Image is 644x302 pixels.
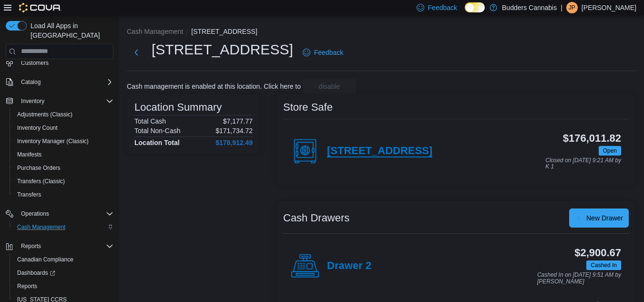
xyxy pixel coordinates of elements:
[563,133,621,144] h3: $176,011.82
[599,146,621,156] span: Open
[215,127,253,135] p: $171,734.72
[17,95,113,107] span: Inventory
[127,27,636,38] nav: An example of EuiBreadcrumbs
[13,254,113,265] span: Canadian Compliance
[13,189,113,200] span: Transfers
[10,220,117,234] button: Cash Management
[17,151,41,158] span: Manifests
[428,3,457,12] span: Feedback
[13,267,59,279] a: Dashboards
[582,2,636,13] p: [PERSON_NAME]
[17,124,58,132] span: Inventory Count
[591,261,617,270] span: Cashed In
[215,139,253,146] h4: $178,912.49
[134,117,166,125] h6: Total Cash
[10,280,117,293] button: Reports
[17,208,113,219] span: Operations
[10,135,117,148] button: Inventory Manager (Classic)
[561,2,562,13] p: |
[314,48,343,57] span: Feedback
[2,94,117,108] button: Inventory
[127,28,183,35] button: Cash Management
[2,75,117,89] button: Catalog
[13,189,45,200] a: Transfers
[319,82,340,91] span: disable
[327,145,432,157] h4: [STREET_ADDRESS]
[13,162,64,174] a: Purchase Orders
[13,109,113,120] span: Adjustments (Classic)
[13,149,113,160] span: Manifests
[17,137,89,145] span: Inventory Manager (Classic)
[327,260,371,272] h4: Drawer 2
[10,161,117,175] button: Purchase Orders
[13,135,92,147] a: Inventory Manager (Classic)
[17,240,45,252] button: Reports
[537,272,621,285] p: Cashed In on [DATE] 9:51 AM by [PERSON_NAME]
[2,240,117,253] button: Reports
[13,221,69,233] a: Cash Management
[17,269,55,277] span: Dashboards
[17,164,61,172] span: Purchase Orders
[586,213,623,223] span: New Drawer
[17,208,53,219] button: Operations
[21,242,41,250] span: Reports
[17,240,113,252] span: Reports
[17,177,65,185] span: Transfers (Classic)
[17,76,44,88] button: Catalog
[13,122,113,134] span: Inventory Count
[586,260,621,270] span: Cashed In
[13,221,113,233] span: Cash Management
[17,191,41,198] span: Transfers
[152,40,293,59] h1: [STREET_ADDRESS]
[13,281,113,292] span: Reports
[303,79,356,94] button: disable
[13,162,113,174] span: Purchase Orders
[10,108,117,121] button: Adjustments (Classic)
[21,210,49,218] span: Operations
[17,57,52,69] a: Customers
[191,28,257,35] button: [STREET_ADDRESS]
[2,56,117,70] button: Customers
[283,212,349,224] h3: Cash Drawers
[10,121,117,135] button: Inventory Count
[17,95,48,107] button: Inventory
[569,2,575,13] span: JP
[17,282,37,290] span: Reports
[127,43,146,62] button: Next
[2,207,117,220] button: Operations
[13,149,45,160] a: Manifests
[10,266,117,280] a: Dashboards
[21,97,44,105] span: Inventory
[13,176,69,187] a: Transfers (Classic)
[134,127,181,135] h6: Total Non-Cash
[134,139,180,146] h4: Location Total
[17,256,73,263] span: Canadian Compliance
[21,78,41,86] span: Catalog
[566,2,578,13] div: Jessica Patterson
[19,3,61,12] img: Cova
[13,254,77,265] a: Canadian Compliance
[603,146,617,155] span: Open
[17,223,65,231] span: Cash Management
[21,59,49,67] span: Customers
[13,176,113,187] span: Transfers (Classic)
[299,43,347,62] a: Feedback
[465,12,465,13] span: Dark Mode
[13,135,113,147] span: Inventory Manager (Classic)
[574,247,621,259] h3: $2,900.67
[10,175,117,188] button: Transfers (Classic)
[569,208,629,228] button: New Drawer
[134,102,222,113] h3: Location Summary
[465,2,485,12] input: Dark Mode
[13,281,41,292] a: Reports
[10,148,117,161] button: Manifests
[13,267,113,279] span: Dashboards
[223,117,253,125] p: $7,177.77
[27,21,113,40] span: Load All Apps in [GEOGRAPHIC_DATA]
[283,102,333,113] h3: Store Safe
[545,157,621,170] p: Closed on [DATE] 9:21 AM by K 1
[17,76,113,88] span: Catalog
[127,83,301,90] p: Cash management is enabled at this location. Click here to
[10,253,117,266] button: Canadian Compliance
[17,57,113,69] span: Customers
